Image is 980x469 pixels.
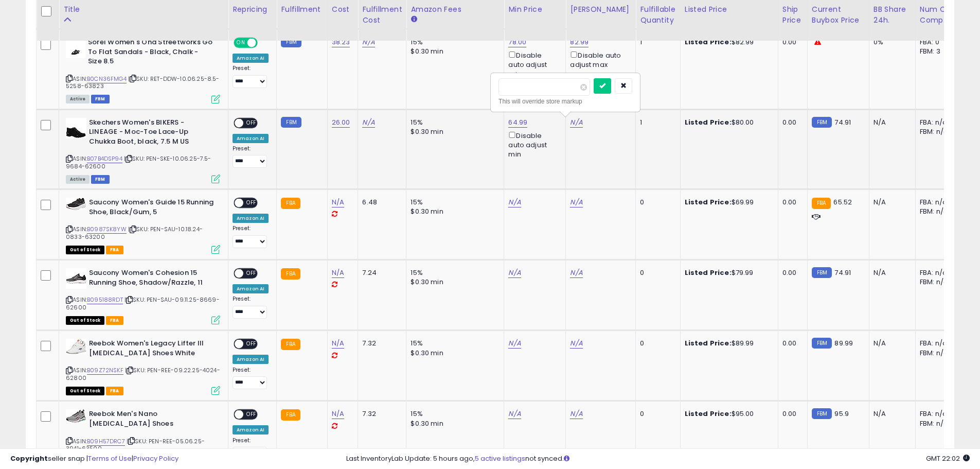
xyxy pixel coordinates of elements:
div: [PERSON_NAME] [570,4,631,15]
div: Current Buybox Price [812,4,865,26]
b: Listed Price: [685,197,732,207]
div: FBM: n/a [920,419,954,428]
div: Num of Comp. [920,4,957,26]
b: Listed Price: [685,268,732,277]
span: OFF [243,199,260,207]
small: Amazon Fees. [411,15,417,24]
div: Fulfillment [281,4,323,15]
div: ASIN: [66,198,220,253]
span: All listings currently available for purchase on Amazon [66,175,90,184]
div: 7.24 [362,268,398,277]
b: Skechers Women's BIKERS - LINEAGE - Moc-Toe Lace-Up Chukka Boot, black, 7.5 M US [89,118,214,149]
span: All listings currently available for purchase on Amazon [66,95,90,103]
div: $95.00 [685,409,770,419]
div: Preset: [233,65,269,88]
div: Preset: [233,367,269,390]
div: Last InventoryLab Update: 5 hours ago, not synced. [346,454,970,464]
a: N/A [570,338,582,349]
a: N/A [362,117,375,128]
div: 0.00 [782,118,799,127]
a: Terms of Use [88,454,132,463]
div: Preset: [233,225,269,248]
div: ASIN: [66,38,220,102]
div: 15% [411,198,496,207]
b: Reebok Men's Nano [MEDICAL_DATA] Shoes [89,409,214,431]
div: Preset: [233,437,269,460]
b: Saucony Women's Cohesion 15 Running Shoe, Shadow/Razzle, 11 [89,268,214,290]
span: FBA [106,387,123,395]
div: Preset: [233,145,269,168]
a: B07B4DSP94 [87,154,122,163]
span: | SKU: PEN-SKE-10.06.25-7.5-9684-62600 [66,154,211,170]
div: FBA: n/a [920,118,954,127]
a: B095188RDT [87,296,123,304]
div: N/A [874,198,907,207]
small: FBA [281,198,300,209]
div: 0.00 [782,268,799,277]
span: OFF [256,39,273,47]
div: $80.00 [685,118,770,127]
div: $82.99 [685,38,770,47]
a: 38.23 [332,37,350,47]
div: N/A [874,339,907,348]
a: B0987SK8YW [87,225,127,234]
div: This will override store markup [498,96,632,107]
span: OFF [243,118,260,127]
div: FBM: 3 [920,47,954,56]
div: 15% [411,409,496,419]
img: 31IWEAu7xyL._SL40_.jpg [66,118,86,138]
span: | SKU: PEN-REE-09.22.25-4024-62800 [66,366,220,381]
div: ASIN: [66,409,220,464]
div: 15% [411,339,496,348]
div: Amazon AI [233,214,269,223]
a: N/A [332,409,344,419]
span: All listings that are currently out of stock and unavailable for purchase on Amazon [66,387,104,395]
div: 0.00 [782,339,799,348]
div: $69.99 [685,198,770,207]
div: 15% [411,268,496,277]
div: $79.99 [685,268,770,277]
a: N/A [332,268,344,278]
span: All listings that are currently out of stock and unavailable for purchase on Amazon [66,246,104,254]
div: Min Price [508,4,561,15]
div: 0 [640,198,672,207]
div: N/A [874,268,907,277]
div: Disable auto adjust max [570,49,628,70]
div: $0.30 min [411,419,496,428]
div: Repricing [233,4,272,15]
div: ASIN: [66,268,220,323]
span: 2025-10-7 22:02 GMT [926,454,970,463]
a: B0CN36FMG4 [87,75,127,83]
div: ASIN: [66,118,220,183]
span: 74.91 [834,268,851,277]
img: 21FZhXIj6rL._SL40_.jpg [66,38,85,58]
small: FBA [281,339,300,350]
div: Disable auto adjust min [508,130,558,160]
div: Amazon AI [233,54,269,63]
small: FBM [812,338,832,349]
span: | SKU: PEN-REE-05.06.25-3941-63500 [66,437,205,453]
span: 89.99 [834,338,853,348]
div: 6.48 [362,198,398,207]
div: $0.30 min [411,47,496,56]
div: FBM: n/a [920,349,954,358]
span: All listings that are currently out of stock and unavailable for purchase on Amazon [66,316,104,325]
span: | SKU: RET-DDW-10.06.25-8.5-5258-63823 [66,75,220,90]
div: BB Share 24h. [874,4,911,26]
div: Amazon AI [233,284,269,293]
div: Disable auto adjust min [508,49,558,79]
a: N/A [362,37,375,47]
a: N/A [508,409,521,419]
div: FBA: n/a [920,268,954,277]
b: Sorel Women's Ona Streetworks Go To Flat Sandals - Black, Chalk - Size 8.5 [88,38,213,69]
div: Fulfillable Quantity [640,4,675,26]
div: 7.32 [362,409,398,419]
span: 65.52 [833,197,852,207]
a: N/A [570,409,582,419]
a: 5 active listings [475,454,525,463]
img: 41DFmaP+LBL._SL40_.jpg [66,409,86,423]
a: N/A [508,197,521,207]
div: Amazon AI [233,134,269,143]
div: 1 [640,38,672,47]
div: $0.30 min [411,349,496,358]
